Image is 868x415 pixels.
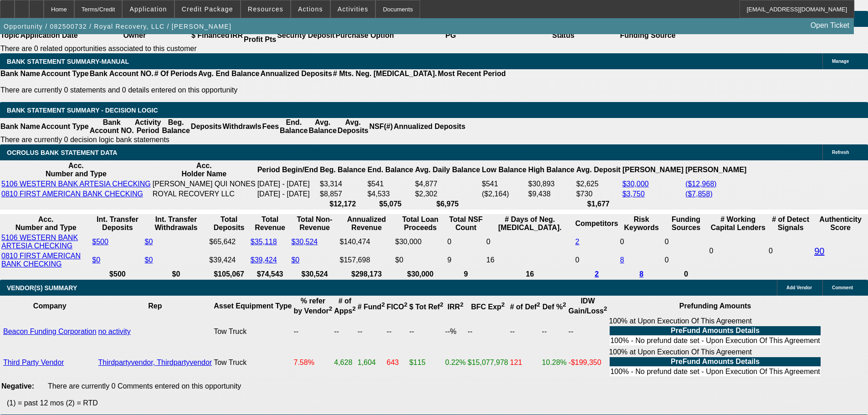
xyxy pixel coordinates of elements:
[152,161,256,179] th: Acc. Holder Name
[482,179,527,189] td: $541
[1,190,143,198] a: 0810 FIRST AMERICAN BANK CHECKING
[671,358,760,365] b: PreFund Amounts Details
[685,180,717,188] a: ($12,968)
[319,161,366,179] th: Beg. Balance
[209,270,249,279] th: $105,067
[528,190,575,199] td: $9,438
[41,69,89,78] th: Account Type
[569,297,607,315] b: IDW Gain/Loss
[447,270,485,279] th: 9
[415,179,481,189] td: $4,877
[409,317,444,347] td: --
[182,5,233,13] span: Credit Package
[152,179,256,189] td: [PERSON_NAME] QUI NONES
[334,317,356,347] td: --
[440,301,443,308] sup: 2
[575,251,619,269] td: 0
[367,190,413,199] td: $4,533
[622,190,645,198] a: $3,750
[467,348,508,378] td: $15,077,978
[152,190,256,199] td: ROYAL RECOVERY LLC
[293,348,333,378] td: 7.58%
[409,348,444,378] td: $115
[386,317,408,347] td: --
[563,301,566,308] sup: 2
[541,317,567,347] td: --
[685,190,713,198] a: ($7,858)
[3,359,64,366] a: Third Party Vendor
[609,348,821,377] div: 100% at Upon Execution Of This Agreement
[610,336,820,345] td: 100% - No prefund date set - Upon Execution Of This Agreement
[0,86,506,94] p: There are currently 0 statements and 0 details entered on this opportunity
[279,118,308,135] th: End. Balance
[575,238,580,246] a: 2
[260,69,332,78] th: Annualized Deposits
[92,215,143,232] th: Int. Transfer Deposits
[338,5,369,13] span: Activities
[393,118,466,135] th: Annualized Deposits
[243,27,277,44] th: One-off Profit Pts
[460,301,463,308] sup: 2
[620,27,676,44] th: Funding Source
[664,215,708,232] th: Funding Sources
[437,69,506,78] th: Most Recent Period
[404,301,407,308] sup: 2
[209,233,249,251] td: $65,642
[33,302,67,310] b: Company
[340,256,394,264] div: $157,698
[447,251,485,269] td: 9
[620,256,624,264] a: 8
[257,179,318,189] td: [DATE] - [DATE]
[367,179,413,189] td: $541
[528,161,575,179] th: High Balance
[134,118,162,135] th: Activity Period
[1,180,151,188] a: 5106 WESTERN BANK ARTESIA CHECKING
[486,251,574,269] td: 16
[415,200,481,209] th: $6,975
[154,69,198,78] th: # Of Periods
[1,161,151,179] th: Acc. Number and Type
[145,256,153,264] a: $0
[387,303,408,311] b: FICO
[609,317,821,346] div: 100% at Upon Execution Of This Agreement
[291,270,338,279] th: $30,524
[386,348,408,378] td: 643
[395,251,446,269] td: $0
[357,348,385,378] td: 1,604
[807,18,853,33] a: Open Ticket
[639,270,643,278] a: 8
[213,317,292,347] td: Tow Truck
[319,190,366,199] td: $8,857
[814,246,824,256] a: 90
[367,161,413,179] th: End. Balance
[337,118,369,135] th: Avg. Deposits
[209,251,249,269] td: $39,424
[230,27,243,44] th: IRR
[415,190,481,199] td: $2,302
[1,215,91,232] th: Acc. Number and Type
[507,27,620,44] th: Status
[394,27,507,44] th: PG
[768,215,813,232] th: # of Detect Signals
[620,215,663,232] th: Risk Keywords
[291,0,330,18] button: Actions
[48,382,241,390] span: There are currently 0 Comments entered on this opportunity
[576,161,621,179] th: Avg. Deposit
[241,0,290,18] button: Resources
[357,317,385,347] td: --
[89,118,134,135] th: Bank Account NO.
[482,190,527,199] td: ($2,164)
[381,301,385,308] sup: 2
[41,118,89,135] th: Account Type
[679,302,751,310] b: Prefunding Amounts
[664,270,708,279] th: 0
[352,305,355,312] sup: 2
[1,234,78,250] a: 5106 WESTERN BANK ARTESIA CHECKING
[486,233,574,251] td: 0
[620,233,663,251] td: 0
[768,233,813,269] td: 0
[308,118,337,135] th: Avg. Balance
[7,107,158,114] span: Bank Statement Summary - Decision Logic
[358,303,385,311] b: # Fund
[832,59,849,64] span: Manage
